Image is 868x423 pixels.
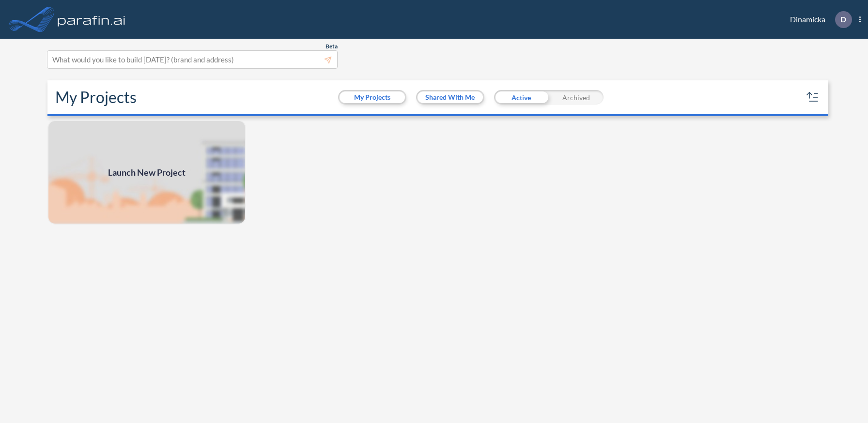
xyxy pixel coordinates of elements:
img: logo [56,10,127,29]
span: Launch New Project [108,166,186,179]
p: D [840,15,846,24]
img: add [47,120,246,225]
div: Active [494,90,549,105]
button: sort [805,90,821,105]
button: My Projects [340,91,405,103]
div: Archived [549,90,604,105]
button: Shared With Me [418,91,483,103]
div: Dinamicka [775,11,861,28]
h2: My Projects [55,88,137,106]
span: Beta [325,43,338,50]
a: Launch New Project [47,120,246,225]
